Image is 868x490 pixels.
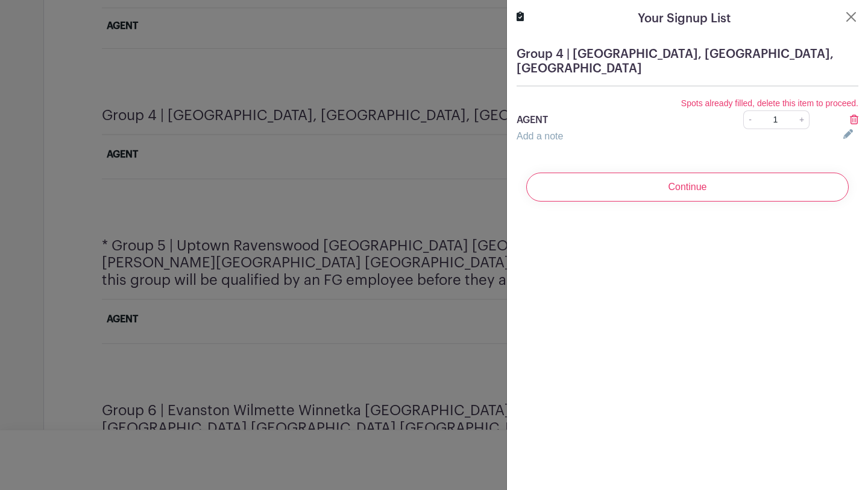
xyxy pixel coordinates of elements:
[844,10,858,24] button: Close
[517,47,858,76] h5: Group 4 | [GEOGRAPHIC_DATA], [GEOGRAPHIC_DATA], [GEOGRAPHIC_DATA]
[517,131,563,141] a: Add a note
[517,113,710,127] p: AGENT
[743,110,756,129] a: -
[526,173,849,202] input: Continue
[794,110,810,129] a: +
[638,10,731,28] h5: Your Signup List
[681,98,858,108] small: Spots already filled, delete this item to proceed.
